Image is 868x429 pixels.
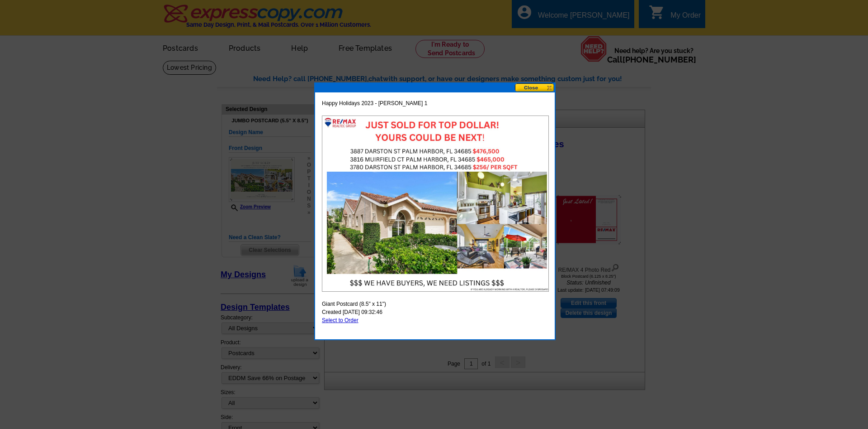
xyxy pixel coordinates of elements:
[322,116,549,292] img: large-thumb.jpg
[322,317,359,323] a: Select to Order
[322,300,386,308] span: Giant Postcard (8.5" x 11")
[322,99,427,107] span: Happy Holidays 2023 - [PERSON_NAME] 1
[322,308,382,316] span: Created [DATE] 09:32:46
[687,218,868,429] iframe: LiveChat chat widget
